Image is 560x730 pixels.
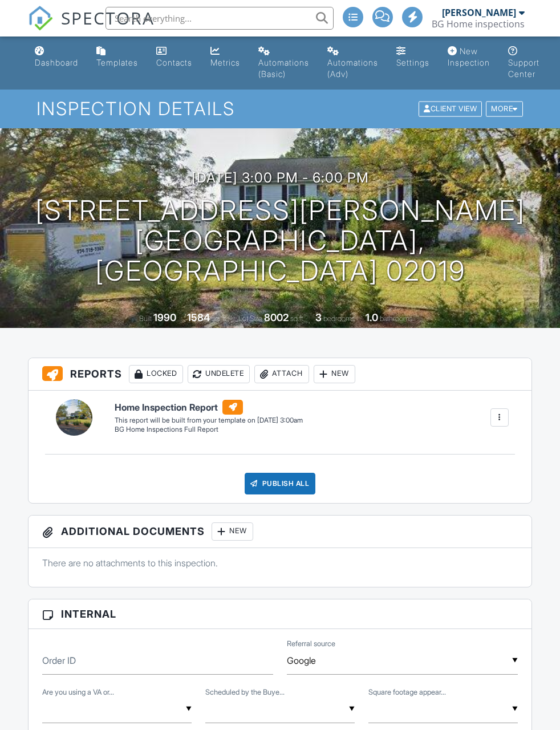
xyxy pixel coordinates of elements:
[115,416,303,425] div: This report will be built from your template on [DATE] 3:00am
[35,58,78,67] div: Dashboard
[290,314,305,323] span: sq.ft.
[366,311,378,323] div: 1.0
[327,58,378,79] div: Automations (Adv)
[287,639,335,649] label: Referral source
[323,41,383,85] a: Automations (Advanced)
[115,425,303,435] div: BG Home Inspections Full Report
[323,314,355,323] span: bedrooms
[192,170,369,185] h3: [DATE] 3:00 pm - 6:00 pm
[29,358,531,391] h3: Reports
[156,58,192,67] div: Contacts
[205,687,285,697] label: Scheduled by the Buyer/Agent
[392,41,434,74] a: Settings
[396,58,429,67] div: Settings
[188,365,250,383] div: Undelete
[238,314,262,323] span: Lot Size
[18,196,542,286] h1: [STREET_ADDRESS][PERSON_NAME] [GEOGRAPHIC_DATA], [GEOGRAPHIC_DATA] 02019
[419,102,482,117] div: Client View
[245,473,316,494] div: Publish All
[153,311,176,323] div: 1990
[92,41,143,74] a: Templates
[254,41,314,85] a: Automations (Basic)
[442,7,516,18] div: [PERSON_NAME]
[30,41,83,74] a: Dashboard
[42,557,518,569] p: There are no attachments to this inspection.
[448,46,490,67] div: New Inspection
[314,365,355,383] div: New
[315,311,322,323] div: 3
[187,311,210,323] div: 1584
[264,311,289,323] div: 8002
[206,41,245,74] a: Metrics
[486,102,523,117] div: More
[258,58,309,79] div: Automations (Basic)
[42,654,76,667] label: Order ID
[105,7,334,30] input: Search everything...
[61,6,155,30] span: SPECTORA
[29,599,531,629] h3: Internal
[380,314,412,323] span: bathrooms
[443,41,494,74] a: New Inspection
[212,522,253,541] div: New
[212,314,228,323] span: sq. ft.
[210,58,240,67] div: Metrics
[152,41,197,74] a: Contacts
[42,687,114,697] label: Are you using a VA or FHA loan?
[115,400,303,415] h6: Home Inspection Report
[28,15,155,39] a: SPECTORA
[254,365,309,383] div: Attach
[139,314,152,323] span: Built
[28,6,53,31] img: The Best Home Inspection Software - Spectora
[368,687,446,697] label: Square footage appears accurate?
[36,99,524,119] h1: Inspection Details
[504,41,544,85] a: Support Center
[508,58,539,79] div: Support Center
[432,18,525,30] div: BG Home inspections
[129,365,183,383] div: Locked
[29,516,531,548] h3: Additional Documents
[417,104,485,112] a: Client View
[96,58,138,67] div: Templates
